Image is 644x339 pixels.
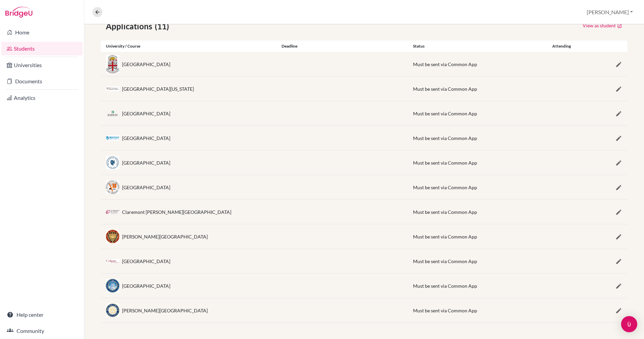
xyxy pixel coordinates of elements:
[106,279,119,292] img: us_get_m0i1tbcs.jpeg
[106,55,119,74] img: us_brow_05u3rpeo.jpeg
[413,308,477,313] span: Must be sent via Common App
[1,58,83,72] a: Universities
[122,282,170,289] div: [GEOGRAPHIC_DATA]
[413,111,477,116] span: Must be sent via Common App
[540,43,584,49] div: Attending
[106,156,119,169] img: us_maa_0tjhpunz.jpeg
[122,233,208,240] div: [PERSON_NAME][GEOGRAPHIC_DATA]
[106,86,119,91] img: us_usc_n_44g3s8.jpeg
[122,208,231,216] div: Claremont [PERSON_NAME][GEOGRAPHIC_DATA]
[582,20,622,31] a: View as student
[1,75,83,88] a: Documents
[1,91,83,105] a: Analytics
[106,180,119,194] img: us_oxy_32xg2m2k.jpeg
[106,135,119,140] img: us_bet_zltv9dpq.png
[106,259,119,263] img: us_cog_s9snud8f.jpeg
[413,185,477,190] span: Must be sent via Common App
[621,316,637,332] div: Open Intercom Messenger
[122,159,170,166] div: [GEOGRAPHIC_DATA]
[106,20,155,32] span: Applications
[5,7,32,18] img: Bridge-U
[413,258,477,264] span: Must be sent via Common App
[413,283,477,289] span: Must be sent via Common App
[122,258,170,265] div: [GEOGRAPHIC_DATA]
[122,61,170,68] div: [GEOGRAPHIC_DATA]
[122,184,170,191] div: [GEOGRAPHIC_DATA]
[413,209,477,215] span: Must be sent via Common App
[1,42,83,55] a: Students
[413,86,477,92] span: Must be sent via Common App
[1,308,83,321] a: Help center
[155,20,172,32] span: (11)
[106,210,119,214] img: us_cmc_7ltmhuns.jpeg
[413,160,477,166] span: Must be sent via Common App
[122,307,208,314] div: [PERSON_NAME][GEOGRAPHIC_DATA]
[408,43,540,49] div: Status
[1,26,83,39] a: Home
[413,135,477,141] span: Must be sent via Common App
[122,135,170,142] div: [GEOGRAPHIC_DATA]
[122,85,194,92] div: [GEOGRAPHIC_DATA][US_STATE]
[584,6,636,19] button: [PERSON_NAME]
[106,109,119,117] img: us_bab_n83q_buv.png
[1,324,83,338] a: Community
[413,234,477,239] span: Must be sent via Common App
[101,43,276,49] div: University / Course
[122,110,170,117] div: [GEOGRAPHIC_DATA]
[413,61,477,67] span: Must be sent via Common App
[276,43,408,49] div: Deadline
[106,304,119,317] img: us_rol__0kv6028.jpeg
[106,230,119,243] img: us_reed_un5wiott.jpeg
